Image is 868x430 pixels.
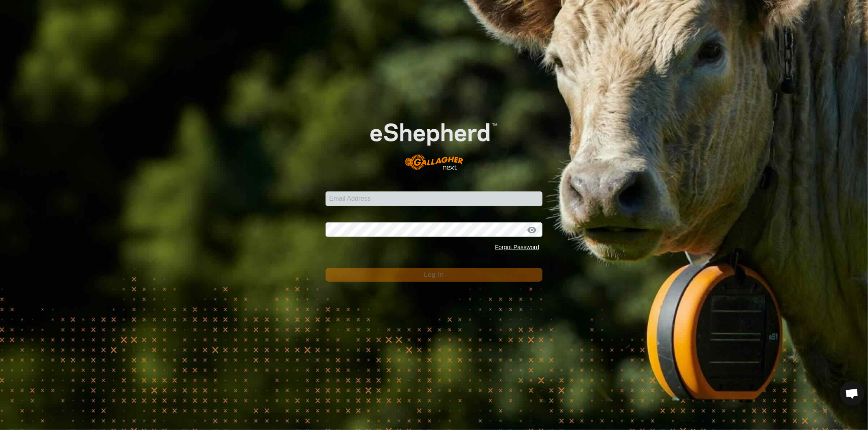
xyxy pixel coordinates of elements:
input: Email Address [326,191,542,206]
span: Log In [424,271,444,278]
img: E-shepherd Logo [347,105,521,179]
button: Log In [326,268,542,282]
a: Forgot Password [495,244,539,250]
a: Open chat [840,381,864,406]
